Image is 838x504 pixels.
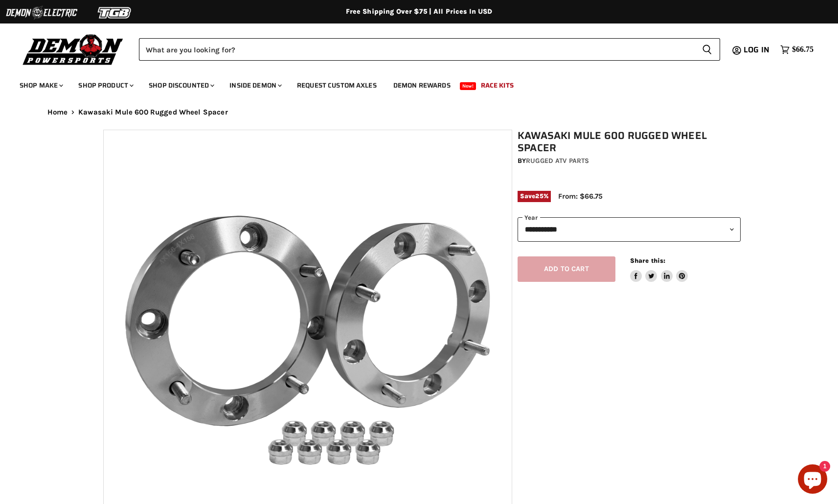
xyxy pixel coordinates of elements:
[775,43,818,57] a: $66.75
[12,75,69,95] a: Shop Make
[12,71,811,95] ul: Main menu
[744,44,770,56] span: Log in
[474,75,521,95] a: Race Kits
[630,256,688,282] aside: Share this:
[739,46,775,54] a: Log in
[518,217,741,241] select: year
[28,7,811,16] div: Free Shipping Over $75 | All Prices In USD
[558,192,603,201] span: From: $66.75
[71,75,139,95] a: Shop Product
[526,157,589,165] a: Rugged ATV Parts
[28,108,811,116] nav: Breadcrumbs
[792,45,814,54] span: $66.75
[518,156,741,166] div: by
[535,192,543,200] span: 25
[78,3,152,22] img: TGB Logo 2
[518,130,741,154] h1: Kawasaki Mule 600 Rugged Wheel Spacer
[630,257,665,264] span: Share this:
[139,38,694,61] input: Search
[694,38,720,61] button: Search
[518,191,551,202] span: Save %
[222,75,288,95] a: Inside Demon
[460,82,476,90] span: New!
[47,108,68,116] a: Home
[78,108,228,116] span: Kawasaki Mule 600 Rugged Wheel Spacer
[5,3,78,22] img: Demon Electric Logo 2
[20,32,127,67] img: Demon Powersports
[795,464,830,496] inbox-online-store-chat: Shopify online store chat
[386,75,458,95] a: Demon Rewards
[139,38,720,61] form: Product
[290,75,384,95] a: Request Custom Axles
[141,75,220,95] a: Shop Discounted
